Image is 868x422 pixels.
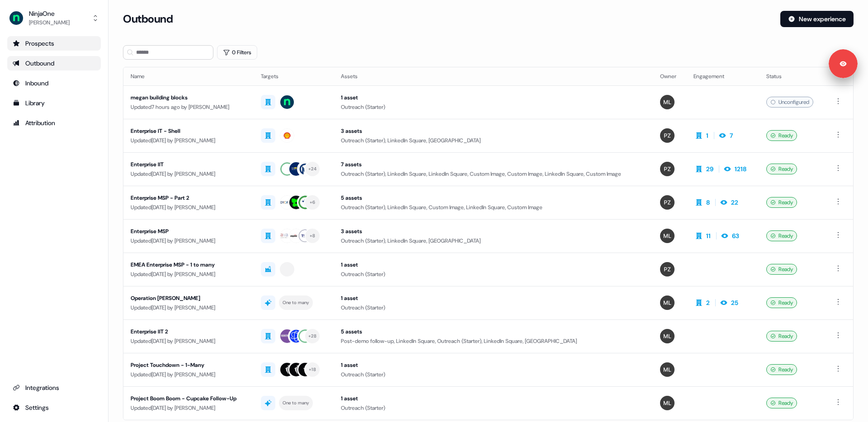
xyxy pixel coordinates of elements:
[131,303,246,312] div: Updated [DATE] by [PERSON_NAME]
[7,96,101,110] a: Go to templates
[131,370,246,379] div: Updated [DATE] by [PERSON_NAME]
[731,198,738,207] div: 22
[341,227,646,236] div: 3 assets
[341,127,646,136] div: 3 assets
[780,11,854,27] button: New experience
[7,76,101,90] a: Go to Inbound
[732,231,739,240] div: 63
[131,394,246,403] div: Project Boom Boom - Cupcake Follow-Up
[660,195,675,210] img: Petra
[131,236,246,245] div: Updated [DATE] by [PERSON_NAME]
[706,198,710,207] div: 8
[29,9,70,18] div: NinjaOne
[766,97,813,108] div: Unconfigured
[283,399,309,407] div: One to many
[13,403,95,412] div: Settings
[660,295,675,310] img: Megan
[341,93,646,102] div: 1 asset
[766,164,797,174] div: Ready
[766,230,797,241] div: Ready
[131,294,246,303] div: Operation [PERSON_NAME]
[730,131,733,140] div: 7
[131,136,246,145] div: Updated [DATE] by [PERSON_NAME]
[13,118,95,127] div: Attribution
[308,165,316,173] div: + 24
[341,361,646,370] div: 1 asset
[13,383,95,392] div: Integrations
[766,364,797,375] div: Ready
[660,329,675,343] img: Megan
[341,294,646,303] div: 1 asset
[766,130,797,141] div: Ready
[131,361,246,370] div: Project Touchdown - 1-Many
[131,93,246,102] div: megan building blocks
[131,193,246,202] div: Enterprise MSP - Part 2
[131,103,246,112] div: Updated 7 hours ago by [PERSON_NAME]
[308,332,316,340] div: + 28
[131,327,246,336] div: Enterprise IIT 2
[660,229,675,243] img: Megan
[341,394,646,403] div: 1 asset
[7,380,101,395] a: Go to integrations
[341,260,646,269] div: 1 asset
[341,160,646,169] div: 7 assets
[341,169,646,178] div: Outreach (Starter), LinkedIn Square, LinkedIn Square, Custom Image, Custom Image, LinkedIn Square...
[660,95,675,109] img: Megan
[13,59,95,68] div: Outbound
[660,128,675,143] img: Petra
[735,164,746,173] div: 1218
[341,203,646,212] div: Outreach (Starter), LinkedIn Square, Custom Image, LinkedIn Square, Custom Image
[341,193,646,202] div: 5 assets
[706,164,713,173] div: 29
[706,231,711,240] div: 11
[341,337,646,346] div: Post-demo follow-up, LinkedIn Square, Outreach (Starter), LinkedIn Square, [GEOGRAPHIC_DATA]
[254,67,334,85] th: Targets
[310,232,316,240] div: + 8
[766,297,797,308] div: Ready
[7,7,101,29] button: NinjaOne[PERSON_NAME]
[131,203,246,212] div: Updated [DATE] by [PERSON_NAME]
[660,362,675,377] img: Megan
[131,227,246,236] div: Enterprise MSP
[334,67,653,85] th: Assets
[660,162,675,176] img: Petra
[731,298,738,307] div: 25
[686,67,759,85] th: Engagement
[341,303,646,312] div: Outreach (Starter)
[341,403,646,413] div: Outreach (Starter)
[131,127,246,136] div: Enterprise IT - Shell
[7,400,101,415] a: Go to integrations
[7,36,101,51] a: Go to prospects
[131,403,246,413] div: Updated [DATE] by [PERSON_NAME]
[13,79,95,88] div: Inbound
[706,298,710,307] div: 2
[341,370,646,379] div: Outreach (Starter)
[7,116,101,130] a: Go to attribution
[131,270,246,279] div: Updated [DATE] by [PERSON_NAME]
[13,39,95,48] div: Prospects
[766,197,797,208] div: Ready
[766,398,797,408] div: Ready
[341,270,646,279] div: Outreach (Starter)
[660,262,675,277] img: Petra
[131,260,246,269] div: EMEA Enterprise MSP - 1 to many
[131,160,246,169] div: Enterprise IIT
[759,67,826,85] th: Status
[706,131,708,140] div: 1
[123,67,254,85] th: Name
[310,198,316,206] div: + 6
[341,136,646,145] div: Outreach (Starter), LinkedIn Square, [GEOGRAPHIC_DATA]
[283,299,309,307] div: One to many
[131,169,246,178] div: Updated [DATE] by [PERSON_NAME]
[29,18,70,27] div: [PERSON_NAME]
[217,45,257,60] button: 0 Filters
[766,331,797,342] div: Ready
[341,327,646,336] div: 5 assets
[123,12,173,26] h3: Outbound
[131,337,246,346] div: Updated [DATE] by [PERSON_NAME]
[341,103,646,112] div: Outreach (Starter)
[7,56,101,70] a: Go to outbound experience
[309,366,316,374] div: + 18
[766,264,797,275] div: Ready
